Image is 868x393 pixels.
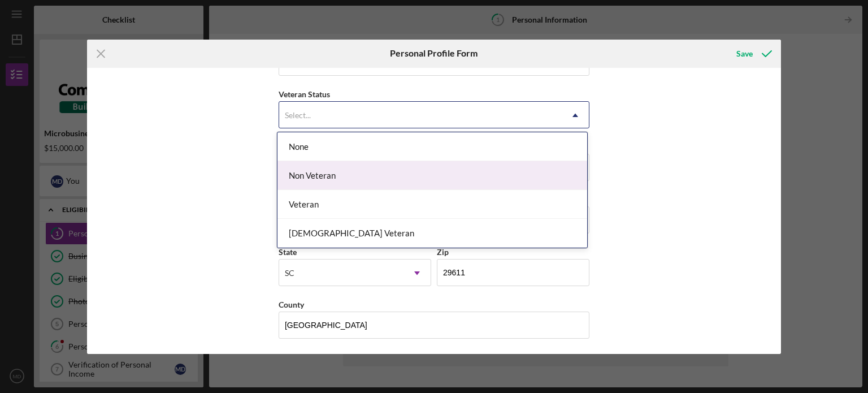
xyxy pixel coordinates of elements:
[285,111,311,120] div: Select...
[279,300,304,309] label: County
[390,48,478,58] h6: Personal Profile Form
[736,42,753,65] div: Save
[277,161,587,190] div: Non Veteran
[277,219,587,248] div: [DEMOGRAPHIC_DATA] Veteran
[725,42,781,65] button: Save
[277,132,587,161] div: None
[437,247,449,257] label: Zip
[285,269,294,278] div: SC
[277,190,587,219] div: Veteran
